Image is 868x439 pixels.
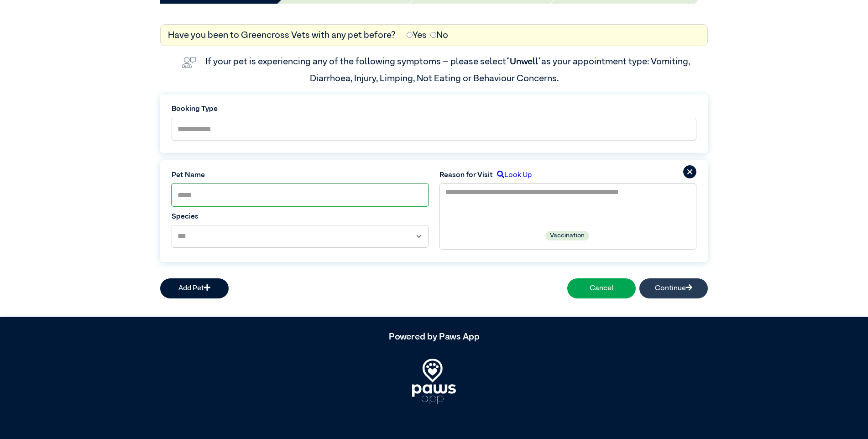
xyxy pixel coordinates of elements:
[407,28,427,42] label: Yes
[545,231,589,240] label: Vaccination
[439,170,493,181] label: Reason for Visit
[178,53,200,72] img: vet
[172,211,429,222] label: Species
[160,331,708,342] h5: Powered by Paws App
[205,57,692,83] label: If your pet is experiencing any of the following symptoms – please select as your appointment typ...
[493,170,532,181] label: Look Up
[168,28,396,42] label: Have you been to Greencross Vets with any pet before?
[639,278,708,298] button: Continue
[172,104,696,115] label: Booking Type
[430,28,448,42] label: No
[160,278,229,298] button: Add Pet
[407,32,413,38] input: Yes
[506,57,541,66] span: “Unwell”
[412,359,456,404] img: PawsApp
[172,170,429,181] label: Pet Name
[567,278,636,298] button: Cancel
[430,32,436,38] input: No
